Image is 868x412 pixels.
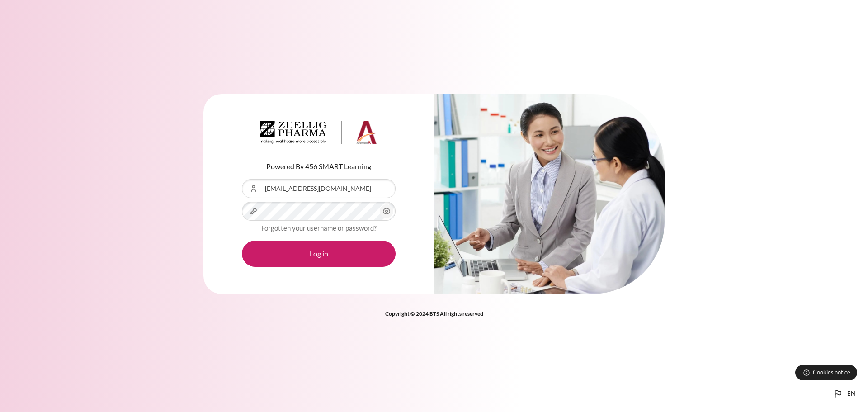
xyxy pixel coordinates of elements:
[260,121,377,147] a: Architeck
[260,121,377,144] img: Architeck
[242,161,396,172] p: Powered By 456 SMART Learning
[261,224,377,232] a: Forgotten your username or password?
[847,389,855,398] span: en
[829,385,859,403] button: Languages
[242,241,396,267] button: Log in
[242,179,396,198] input: Username or Email Address
[385,310,483,317] strong: Copyright © 2024 BTS All rights reserved
[795,365,857,380] button: Cookies notice
[813,368,850,377] span: Cookies notice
